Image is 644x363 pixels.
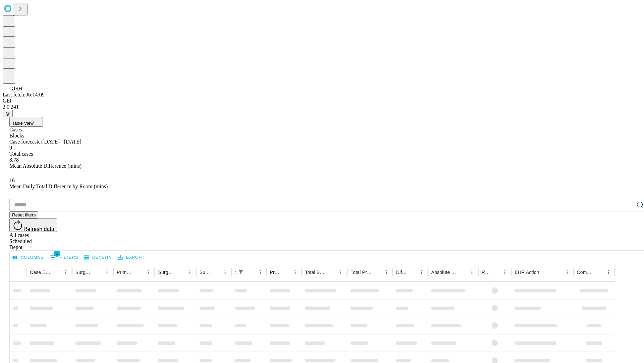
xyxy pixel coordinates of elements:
span: Mean Daily Total Difference by Room (mins) [9,184,108,189]
button: Sort [176,268,185,277]
button: Menu [61,268,70,277]
button: Sort [408,268,417,277]
div: Resolved in EHR [482,270,490,275]
span: GJSH [9,86,22,91]
span: [DATE] - [DATE] [42,139,81,145]
div: Comments [577,270,594,275]
span: 8.78 [9,157,19,163]
button: Density [83,252,114,263]
div: Difference [396,270,407,275]
button: Select columns [11,252,45,263]
button: Sort [458,268,467,277]
button: Sort [134,268,144,277]
button: Sort [52,268,61,277]
button: Menu [562,268,572,277]
button: Sort [93,268,102,277]
button: Show filters [236,268,246,277]
button: Menu [417,268,426,277]
div: Surgeon Name [75,270,92,275]
button: Export [116,252,146,263]
button: Reset filters [9,211,38,218]
span: 9 [9,145,12,151]
div: Primary Service [117,270,133,275]
button: Menu [467,268,477,277]
div: Absolute Difference [431,270,457,275]
span: 1 [54,250,60,257]
span: Total cases [9,151,33,157]
button: Menu [382,268,391,277]
button: Menu [500,268,509,277]
span: Table View [12,121,34,126]
button: Menu [336,268,345,277]
div: Scheduled In Room Duration [235,270,235,275]
button: Menu [256,268,265,277]
button: Sort [540,268,549,277]
div: Total Predicted Duration [351,270,372,275]
span: Last fetch: 06:14:09 [3,92,45,97]
div: Predicted In Room Duration [270,270,281,275]
button: Menu [220,268,230,277]
span: @ [5,111,10,116]
div: EHR Action [515,270,539,275]
button: Sort [491,268,500,277]
button: Table View [9,117,43,127]
button: Sort [372,268,382,277]
button: Menu [185,268,195,277]
button: Menu [144,268,153,277]
div: 1 active filter [236,268,246,277]
div: Case Epic Id [30,270,51,275]
div: 2.0.241 [3,104,641,110]
span: 16 [9,177,15,183]
button: Menu [102,268,112,277]
button: Show filters [48,252,80,263]
div: Surgery Date [200,270,210,275]
button: Menu [290,268,300,277]
div: Surgery Name [158,270,175,275]
span: Mean Absolute Difference (mins) [9,163,82,169]
div: Total Scheduled Duration [305,270,326,275]
button: Sort [327,268,336,277]
button: @ [3,110,13,117]
button: Sort [594,268,604,277]
div: GEI [3,98,641,104]
button: Sort [281,268,290,277]
span: Reset filters [12,212,36,217]
button: Menu [604,268,613,277]
button: Sort [211,268,220,277]
span: Case forecaster [9,139,42,145]
button: Refresh data [9,218,57,232]
button: Sort [246,268,256,277]
span: Refresh data [23,226,54,232]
